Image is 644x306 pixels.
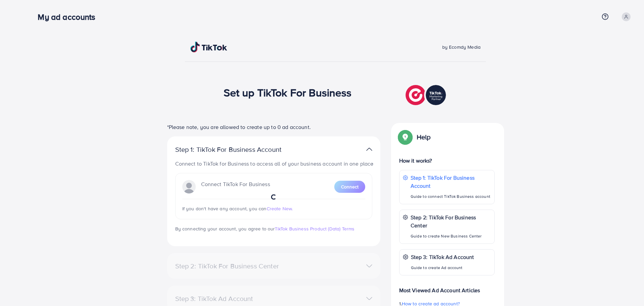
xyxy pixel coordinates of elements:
h3: My ad accounts [38,12,101,22]
p: *Please note, you are allowed to create up to 0 ad account. [167,123,380,131]
p: How it works? [399,157,495,165]
p: Guide to create Ad account [411,264,474,272]
p: Most Viewed Ad Account Articles [399,281,495,294]
h1: Set up TikTok For Business [224,86,352,99]
p: Step 1: TikTok For Business Account [411,174,491,190]
p: Guide to create New Business Center [411,232,491,240]
img: TikTok partner [406,83,448,107]
img: Popup guide [399,131,411,143]
p: Step 3: TikTok Ad Account [411,253,474,261]
p: Help [417,133,431,141]
img: TikTok partner [366,144,372,154]
span: by Ecomdy Media [442,44,481,50]
p: Step 2: TikTok For Business Center [411,213,491,229]
img: TikTok [190,42,227,52]
p: Step 1: TikTok For Business Account [175,145,303,154]
p: Guide to connect TikTok Business account [411,192,491,201]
